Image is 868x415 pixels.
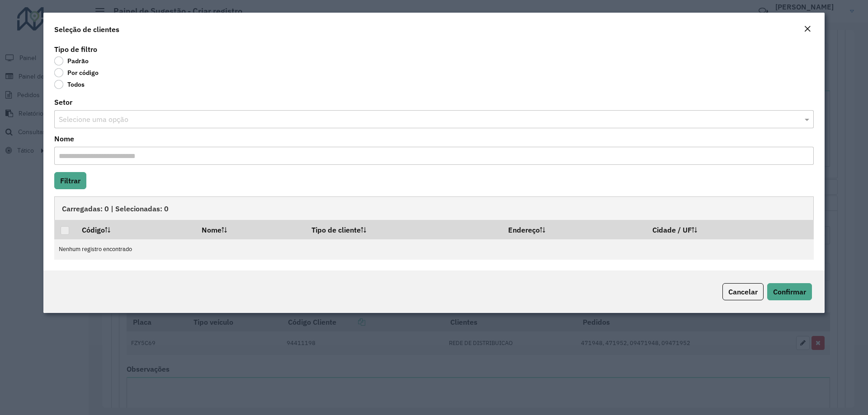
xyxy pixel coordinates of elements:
[54,196,814,220] div: Carregadas: 0 | Selecionadas: 0
[722,283,764,300] button: Cancelar
[728,287,758,296] span: Cancelar
[646,220,814,239] th: Cidade / UF
[502,220,646,239] th: Endereço
[75,220,195,239] th: Código
[54,44,97,55] label: Tipo de filtro
[54,24,119,35] h4: Seleção de clientes
[773,287,806,296] span: Confirmar
[54,56,89,65] label: Padrão
[767,283,812,300] button: Confirmar
[54,172,86,189] button: Filtrar
[195,220,306,239] th: Nome
[54,68,99,77] label: Por código
[54,239,814,260] td: Nenhum registro encontrado
[804,25,811,33] em: Fechar
[54,97,72,107] label: Setor
[306,220,502,239] th: Tipo de cliente
[54,80,85,89] label: Todos
[801,23,814,35] button: Close
[54,133,74,144] label: Nome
